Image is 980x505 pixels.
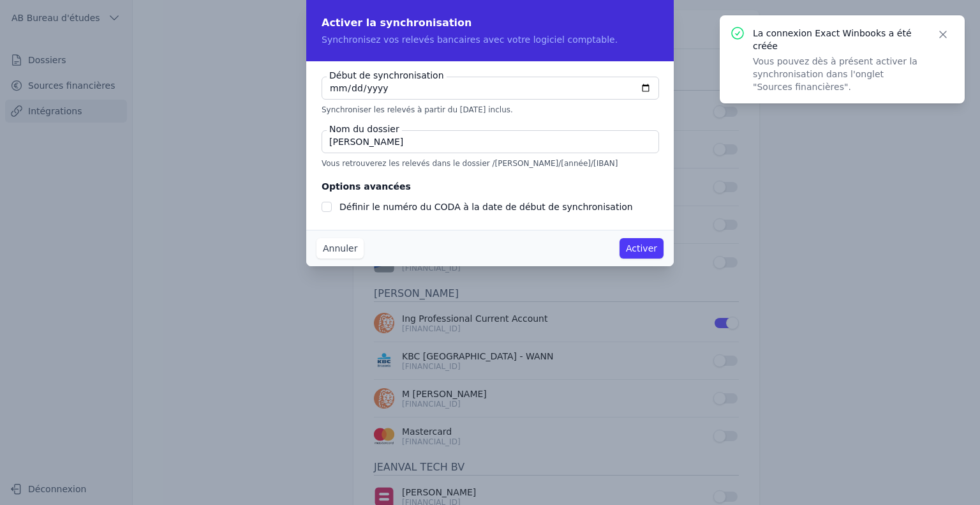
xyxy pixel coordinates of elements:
[316,238,364,259] button: Annuler
[753,27,921,52] p: La connexion Exact Winbooks a été créée
[322,130,659,153] input: NOM SOCIETE
[322,179,411,194] legend: Options avancées
[322,33,658,46] p: Synchronisez vos relevés bancaires avec votre logiciel comptable.
[339,202,633,212] label: Définir le numéro du CODA à la date de début de synchronisation
[327,69,447,82] label: Début de synchronisation
[322,105,658,115] p: Synchroniser les relevés à partir du [DATE] inclus.
[327,123,402,135] label: Nom du dossier
[322,15,658,31] h2: Activer la synchronisation
[620,238,664,259] button: Activer
[322,158,658,169] p: Vous retrouverez les relevés dans le dossier /[PERSON_NAME]/[année]/[IBAN]
[753,55,921,93] p: Vous pouvez dès à présent activer la synchronisation dans l'onglet "Sources financières".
